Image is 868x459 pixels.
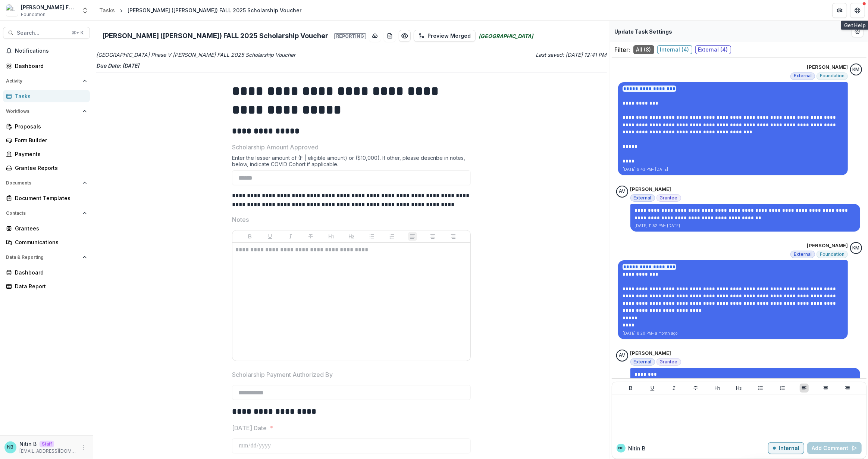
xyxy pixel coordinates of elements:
span: Foundation [820,73,845,78]
div: [PERSON_NAME] Fund for the Blind [21,3,77,11]
p: Due Date: [DATE] [96,62,607,69]
button: Preview Merged [414,30,476,42]
button: download-word-button [384,30,396,42]
p: [DATE] 11:52 PM • [DATE] [635,223,856,229]
button: Add Comment [807,442,862,454]
div: Amanda Voskinarian [619,189,625,194]
button: Heading 1 [713,384,722,393]
p: [PERSON_NAME] [630,350,671,357]
button: Strike [306,232,315,241]
span: All ( 8 ) [633,45,654,54]
p: Scholarship Amount Approved [232,143,319,152]
button: Open Contacts [3,207,90,219]
button: Align Center [428,232,437,241]
p: Internal [779,445,799,452]
p: [PERSON_NAME] [807,63,848,71]
button: Align Left [800,384,809,393]
button: Ordered List [388,232,397,241]
p: Filter: [615,45,630,54]
button: Italicize [670,384,679,393]
p: Scholarship Payment Authorized By [232,370,333,379]
div: Dashboard [15,269,84,276]
a: Dashboard [3,60,90,72]
div: Kate Morris [852,67,859,72]
button: Notifications [3,45,90,57]
div: Document Templates [15,194,84,202]
div: Grantee Reports [15,164,84,172]
a: Payments [3,148,90,160]
button: Bold [626,384,635,393]
p: Nitin B [19,440,37,448]
div: Grantees [15,224,84,232]
div: Kate Morris [852,246,859,251]
a: Grantee Reports [3,162,90,174]
div: Dashboard [15,62,84,70]
span: External [634,195,652,201]
a: Grantees [3,222,90,235]
button: Open Activity [3,75,90,87]
button: Bullet List [756,384,765,393]
button: Edit Form Settings [852,25,864,37]
button: Align Right [843,384,852,393]
p: [PERSON_NAME] [807,242,848,249]
button: Partners [832,3,847,18]
div: Payments [15,150,84,158]
div: Amanda Voskinarian [619,353,625,358]
button: More [79,443,88,452]
span: Documents [6,180,79,186]
span: Activity [6,78,79,84]
button: Open Data & Reporting [3,251,90,263]
div: Nitin B [7,445,14,450]
button: Align Left [408,232,417,241]
p: [EMAIL_ADDRESS][DOMAIN_NAME] [19,448,76,455]
span: Foundation [21,11,46,18]
h2: [PERSON_NAME] ([PERSON_NAME]) FALL 2025 Scholarship Voucher [102,32,366,40]
button: Open Documents [3,177,90,189]
span: Notifications [15,48,87,54]
p: [DATE] Date [232,424,267,432]
a: Form Builder [3,134,90,146]
img: Lavelle Fund for the Blind [6,4,18,16]
a: Communications [3,236,90,248]
span: Data & Reporting [6,255,79,260]
span: External [634,359,652,365]
div: Tasks [15,92,84,100]
button: Bold [245,232,254,241]
span: External ( 4 ) [695,45,731,54]
div: [PERSON_NAME] ([PERSON_NAME]) FALL 2025 Scholarship Voucher [128,6,301,14]
button: Open entity switcher [80,3,90,18]
a: Document Templates [3,192,90,204]
div: Data Report [15,282,84,290]
a: Tasks [96,5,118,16]
button: Get Help [850,3,865,18]
button: download-button [369,30,381,42]
button: Align Center [821,384,830,393]
button: Underline [266,232,275,241]
div: ⌘ + K [70,29,85,37]
p: Update Task Settings [615,28,673,35]
span: Grantee [660,359,678,365]
button: Search... [3,27,90,39]
span: Grantee [660,195,678,201]
p: [DATE] 8:20 PM • a month ago [623,331,843,336]
span: Search... [17,30,67,36]
button: Heading 2 [734,384,743,393]
p: [GEOGRAPHIC_DATA] Phase V [PERSON_NAME] FALL 2025 Scholarship Voucher [96,51,350,59]
button: Underline [648,384,657,393]
span: Reporting [334,33,366,39]
span: Contacts [6,211,79,216]
button: Italicize [286,232,295,241]
span: Workflows [6,109,79,114]
i: [GEOGRAPHIC_DATA] [479,32,533,40]
div: Proposals [15,122,84,130]
button: Open Workflows [3,105,90,117]
span: External [794,252,812,257]
p: [PERSON_NAME] [630,186,671,193]
div: Nitin B [618,446,624,450]
div: Form Builder [15,136,84,144]
div: Enter the lesser amount of (F | eligible amount) or ($10,000). If other, please describe in notes... [232,155,471,170]
div: Tasks [99,6,115,14]
div: Communications [15,238,84,246]
span: Internal ( 4 ) [657,45,692,54]
p: Staff [40,441,54,447]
